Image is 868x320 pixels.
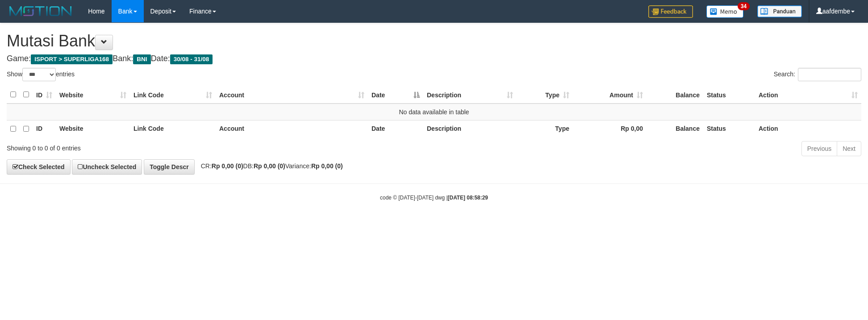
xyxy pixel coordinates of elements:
th: Link Code [130,120,216,137]
th: Amount: activate to sort column ascending [573,86,647,104]
div: Showing 0 to 0 of 0 entries [7,140,355,153]
th: Date: activate to sort column descending [368,86,423,104]
th: Website [56,120,130,137]
th: Website: activate to sort column ascending [56,86,130,104]
strong: Rp 0,00 (0) [212,162,243,170]
strong: [DATE] 08:58:29 [448,195,488,201]
th: Balance [647,120,703,137]
a: Check Selected [7,159,71,175]
th: Status [703,120,755,137]
th: Date [368,120,423,137]
th: Balance [647,86,703,104]
label: Search: [774,68,861,81]
span: 34 [738,2,750,10]
span: 30/08 - 31/08 [170,54,213,64]
th: Type: activate to sort column ascending [517,86,573,104]
th: ID: activate to sort column ascending [33,86,56,104]
a: Uncheck Selected [72,159,142,175]
span: BNI [133,54,150,64]
th: Account: activate to sort column ascending [216,86,368,104]
a: Previous [801,141,837,156]
th: ID [33,120,56,137]
th: Rp 0,00 [573,120,647,137]
strong: Rp 0,00 (0) [254,162,285,170]
img: Feedback.jpg [648,5,693,18]
th: Description: activate to sort column ascending [423,86,517,104]
strong: Rp 0,00 (0) [311,162,343,170]
th: Status [703,86,755,104]
h1: Mutasi Bank [7,32,861,50]
th: Description [423,120,517,137]
input: Search: [798,68,861,81]
th: Link Code: activate to sort column ascending [130,86,216,104]
img: Button%20Memo.svg [706,5,744,18]
select: Showentries [22,68,56,81]
span: CR: DB: Variance: [196,162,343,170]
a: Toggle Descr [144,159,195,175]
td: No data available in table [7,104,861,121]
a: Next [837,141,861,156]
th: Type [517,120,573,137]
h4: Game: Bank: Date: [7,54,861,63]
th: Action [755,120,861,137]
img: panduan.png [757,5,802,17]
label: Show entries [7,68,75,81]
span: ISPORT > SUPERLIGA168 [31,54,113,64]
img: MOTION_logo.png [7,4,75,18]
th: Action: activate to sort column ascending [755,86,861,104]
small: code © [DATE]-[DATE] dwg | [380,195,488,201]
th: Account [216,120,368,137]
